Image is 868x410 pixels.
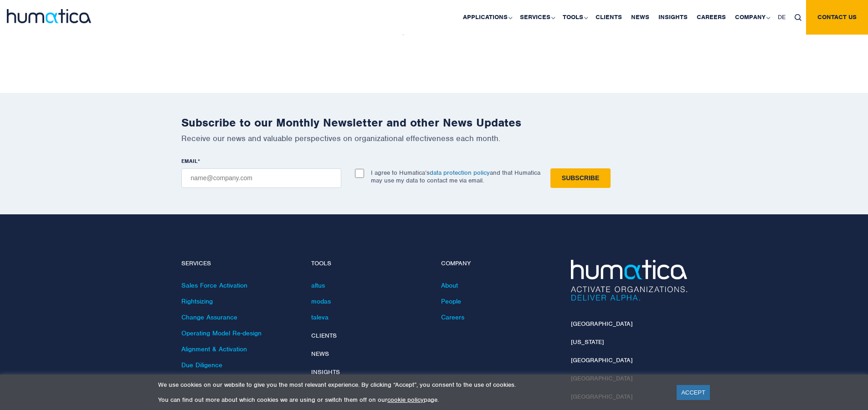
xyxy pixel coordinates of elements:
a: Careers [441,313,464,321]
p: You can find out more about which cookies we are using or switch them off on our page. [158,396,665,404]
a: Alignment & Activation [181,345,247,353]
a: data protection policy [430,169,490,177]
a: Rightsizing [181,297,213,305]
a: Sales Force Activation [181,281,247,289]
a: News [311,350,329,358]
a: About [441,281,458,289]
img: search_icon [795,14,801,21]
input: name@company.com [181,168,341,188]
a: Operating Model Re-design [181,329,262,337]
a: modas [311,297,331,305]
a: People [441,297,461,305]
input: Subscribe [550,168,611,188]
h2: Subscribe to our Monthly Newsletter and other News Updates [181,116,687,130]
a: cookie policy [387,396,424,404]
a: Change Assurance [181,313,237,321]
a: [GEOGRAPHIC_DATA] [571,356,632,364]
span: DE [778,13,786,21]
h4: Services [181,260,298,268]
h4: Tools [311,260,427,268]
a: [GEOGRAPHIC_DATA] [571,320,632,328]
p: I agree to Humatica’s and that Humatica may use my data to contact me via email. [371,169,540,184]
a: altus [311,281,325,289]
img: logo [7,9,91,23]
img: Humatica [571,260,687,301]
a: taleva [311,313,329,321]
p: Receive our news and valuable perspectives on organizational effectiveness each month. [181,133,687,143]
p: We use cookies on our website to give you the most relevant experience. By clicking “Accept”, you... [158,381,665,389]
h4: Company [441,260,557,268]
a: ACCEPT [677,385,710,400]
a: Clients [311,332,337,339]
input: I agree to Humatica’sdata protection policyand that Humatica may use my data to contact me via em... [355,169,364,178]
a: Insights [311,368,340,376]
a: Due Diligence [181,361,222,369]
span: EMAIL [181,157,198,165]
a: [US_STATE] [571,338,604,346]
